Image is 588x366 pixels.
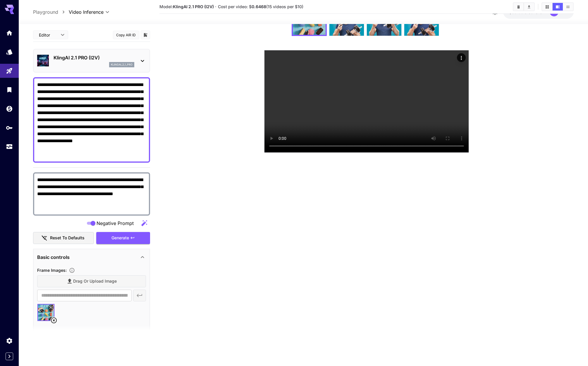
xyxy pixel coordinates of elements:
[33,8,69,16] nav: breadcrumb
[541,2,574,11] div: Show videos in grid viewShow videos in video viewShow videos in list view
[525,10,545,15] span: credits left
[37,52,146,70] div: KlingAI 2.1 PRO (I2V)klingai_2_1_pro
[6,105,13,112] div: Wallet
[111,63,133,67] p: klingai_2_1_pro
[96,232,150,244] button: Generate
[37,268,67,273] span: Frame Images :
[524,3,534,11] button: Download All
[113,31,139,39] button: Copy AIR ID
[6,143,13,150] div: Usage
[54,54,134,61] p: KlingAI 2.1 PRO (I2V)
[67,267,77,273] button: Upload frame images.
[553,3,563,11] button: Show videos in video view
[39,32,57,38] span: Editor
[6,84,13,92] div: Library
[33,8,58,16] a: Playground
[542,3,552,11] button: Show videos in grid view
[509,10,525,15] span: $38.98
[143,31,148,38] button: Add to library
[37,254,70,261] p: Basic controls
[218,4,303,9] span: Cost per video: $ (15 videos per $10)
[252,4,266,9] b: 0.6468
[159,4,214,9] span: Model:
[6,337,13,344] div: Settings
[69,8,104,16] span: Video Inference
[215,3,216,10] p: ·
[37,250,146,264] div: Basic controls
[6,67,13,75] div: Playground
[6,48,13,56] div: Models
[513,3,524,11] button: Clear videos
[33,232,94,244] button: Reset to defaults
[111,234,129,242] span: Generate
[563,3,573,11] button: Show videos in list view
[6,124,13,131] div: API Keys
[173,4,214,9] b: KlingAI 2.1 PRO (I2V)
[6,353,13,360] button: Expand sidebar
[97,220,134,227] span: Negative Prompt
[6,29,13,37] div: Home
[457,53,466,62] div: Actions
[513,2,535,11] div: Clear videosDownload All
